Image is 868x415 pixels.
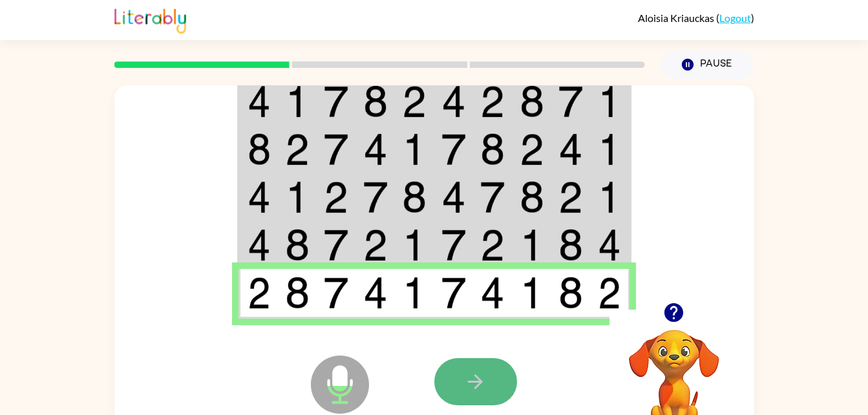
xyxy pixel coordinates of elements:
[520,133,544,165] img: 2
[661,50,754,80] button: Pause
[441,229,466,261] img: 7
[441,85,466,118] img: 4
[402,229,427,261] img: 1
[248,133,271,165] img: 8
[324,277,348,309] img: 7
[363,229,388,261] img: 2
[719,12,751,24] a: Logout
[598,229,621,261] img: 4
[558,181,583,213] img: 2
[402,277,427,309] img: 1
[638,12,716,24] span: Aloisia Kriauckas
[598,277,621,309] img: 2
[285,85,310,118] img: 1
[638,12,754,24] div: ( )
[480,85,505,118] img: 2
[402,85,427,118] img: 2
[285,229,310,261] img: 8
[248,229,271,261] img: 4
[520,85,544,118] img: 8
[520,229,544,261] img: 1
[558,85,583,118] img: 7
[441,181,466,213] img: 4
[520,181,544,213] img: 8
[363,277,388,309] img: 4
[402,181,427,213] img: 8
[558,277,583,309] img: 8
[402,133,427,165] img: 1
[285,133,310,165] img: 2
[363,85,388,118] img: 8
[520,277,544,309] img: 1
[441,133,466,165] img: 7
[248,181,271,213] img: 4
[285,277,310,309] img: 8
[114,5,186,34] img: Literably
[598,133,621,165] img: 1
[248,85,271,118] img: 4
[480,181,505,213] img: 7
[324,229,348,261] img: 7
[598,85,621,118] img: 1
[480,277,505,309] img: 4
[324,133,348,165] img: 7
[324,85,348,118] img: 7
[480,229,505,261] img: 2
[441,277,466,309] img: 7
[480,133,505,165] img: 8
[598,181,621,213] img: 1
[285,181,310,213] img: 1
[558,133,583,165] img: 4
[324,181,348,213] img: 2
[558,229,583,261] img: 8
[363,181,388,213] img: 7
[248,277,271,309] img: 2
[363,133,388,165] img: 4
